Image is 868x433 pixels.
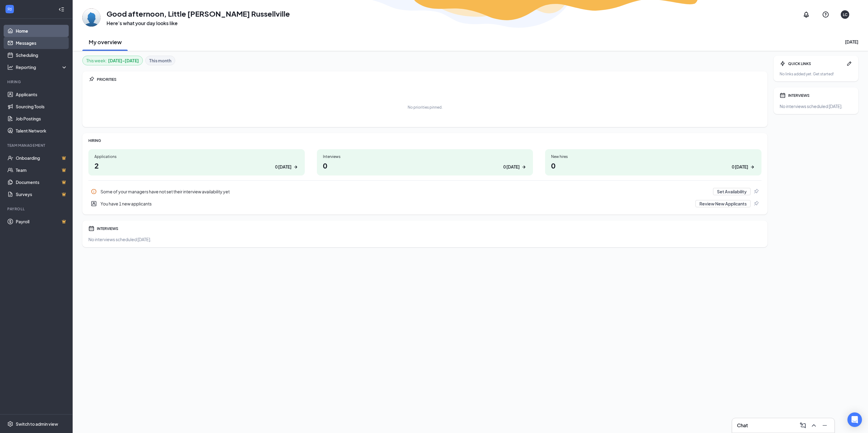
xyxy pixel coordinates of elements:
a: Scheduling [16,49,67,61]
div: New hires [551,154,755,159]
div: Switch to admin view [16,421,58,427]
svg: UserEntity [91,201,97,207]
svg: Minimize [821,422,828,429]
b: [DATE] - [DATE] [108,57,139,64]
a: UserEntityYou have 1 new applicantsReview New ApplicantsPin [88,198,761,210]
div: INTERVIEWS [97,226,761,231]
a: Applications20 [DATE]ArrowRight [88,149,305,175]
a: New hires00 [DATE]ArrowRight [545,149,761,175]
div: INTERVIEWS [788,93,852,98]
div: 0 [DATE] [503,164,520,170]
div: Some of your managers have not set their interview availability yet [88,185,761,198]
button: ChevronUp [809,421,819,430]
b: This month [149,57,171,64]
div: 0 [DATE] [275,164,291,170]
a: Home [16,25,67,37]
svg: ArrowRight [521,164,527,170]
svg: WorkstreamLogo [7,6,13,12]
svg: ArrowRight [293,164,299,170]
a: Job Postings [16,113,67,125]
a: Talent Network [16,125,67,137]
svg: ChevronUp [810,422,817,429]
div: HIRING [88,138,761,143]
svg: Collapse [58,6,64,12]
svg: Settings [7,421,13,427]
a: Sourcing Tools [16,100,67,113]
div: PRIORITIES [97,77,761,82]
div: 0 [DATE] [732,164,748,170]
h3: Here’s what your day looks like [107,20,290,27]
h2: My overview [89,38,122,46]
button: Minimize [820,421,830,430]
a: DocumentsCrown [16,176,67,188]
a: InfoSome of your managers have not set their interview availability yetSet AvailabilityPin [88,185,761,198]
a: PayrollCrown [16,215,67,228]
div: [DATE] [845,39,858,45]
div: You have 1 new applicants [88,198,761,210]
div: Reporting [16,64,68,70]
div: Some of your managers have not set their interview availability yet [100,189,709,195]
svg: ComposeMessage [799,422,807,429]
div: Applications [94,154,299,159]
div: LC [843,12,847,17]
svg: Analysis [7,64,13,70]
div: No interviews scheduled [DATE]. [780,103,852,109]
div: This week : [86,57,139,64]
a: OnboardingCrown [16,152,67,164]
h1: 2 [94,160,299,171]
svg: Pin [88,76,94,82]
div: Hiring [7,79,66,84]
svg: QuestionInfo [822,11,829,18]
svg: Calendar [88,225,94,231]
svg: Bolt [780,61,786,67]
div: No priorities pinned. [408,105,442,110]
button: Set Availability [713,188,751,195]
svg: Pen [846,61,852,67]
div: You have 1 new applicants [100,201,692,207]
div: No interviews scheduled [DATE]. [88,236,761,242]
button: Review New Applicants [695,200,751,207]
h1: Good afternoon, Little [PERSON_NAME] Russellville [107,8,290,19]
a: TeamCrown [16,164,67,176]
div: No links added yet. Get started! [780,71,852,77]
div: Open Intercom Messenger [847,412,862,427]
h3: Chat [737,422,748,429]
a: Interviews00 [DATE]ArrowRight [317,149,533,175]
h1: 0 [323,160,527,171]
button: ComposeMessage [798,421,808,430]
svg: Info [91,189,97,195]
h1: 0 [551,160,755,171]
a: Messages [16,37,67,49]
div: QUICK LINKS [788,61,844,66]
svg: Notifications [803,11,810,18]
div: Team Management [7,143,66,148]
div: Payroll [7,206,66,212]
img: Little Caesars Russellville [82,8,100,27]
div: Interviews [323,154,527,159]
svg: ArrowRight [749,164,755,170]
svg: Pin [753,189,759,195]
svg: Pin [753,201,759,207]
a: SurveysCrown [16,188,67,200]
a: Applicants [16,88,67,100]
svg: Calendar [780,92,786,98]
